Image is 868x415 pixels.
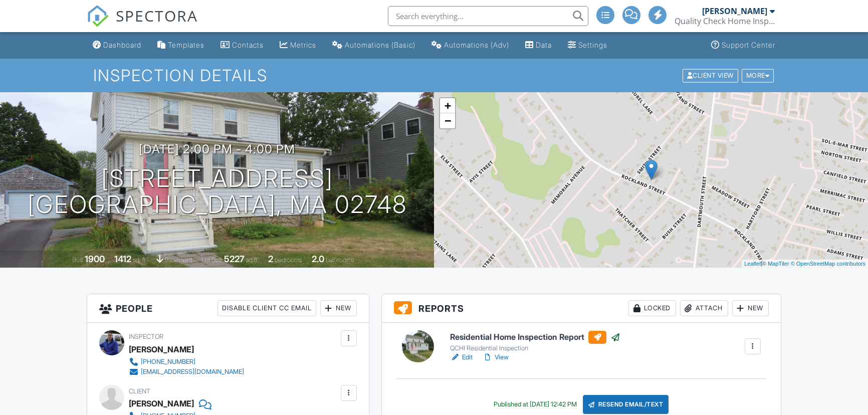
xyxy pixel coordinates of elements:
[114,254,131,264] div: 1412
[444,41,509,49] div: Automations (Adv)
[320,300,357,316] div: New
[427,36,513,55] a: Automations (Advanced)
[450,344,620,352] div: QCHI Residential Inspection
[72,256,83,264] span: Built
[440,113,455,128] a: Zoom out
[153,36,208,55] a: Templates
[328,36,419,55] a: Automations (Basic)
[89,36,145,55] a: Dashboard
[165,256,192,264] span: basement
[290,41,316,49] div: Metrics
[345,41,415,49] div: Automations (Basic)
[246,256,259,264] span: sq.ft.
[521,36,556,55] a: Data
[129,396,194,411] div: [PERSON_NAME]
[683,69,738,82] div: Client View
[87,14,198,35] a: SPECTORA
[722,41,775,49] div: Support Center
[744,261,761,267] a: Leaflet
[216,36,268,55] a: Contacts
[583,395,669,414] div: Resend Email/Text
[87,5,109,27] img: The Best Home Inspection Software - Spectora
[276,36,320,55] a: Metrics
[483,352,509,362] a: View
[680,300,728,316] div: Attach
[450,331,620,344] h6: Residential Home Inspection Report
[129,357,244,367] a: [PHONE_NUMBER]
[707,36,779,55] a: Support Center
[116,5,198,26] span: SPECTORA
[675,16,775,26] div: Quality Check Home Inspection
[218,300,316,316] div: Disable Client CC Email
[578,41,607,49] div: Settings
[494,400,577,408] div: Published at [DATE] 12:42 PM
[564,36,611,55] a: Settings
[440,98,455,113] a: Zoom in
[141,368,244,376] div: [EMAIL_ADDRESS][DOMAIN_NAME]
[129,387,150,395] span: Client
[28,165,407,219] h1: [STREET_ADDRESS] [GEOGRAPHIC_DATA], MA 02748
[450,352,473,362] a: Edit
[791,261,865,267] a: © OpenStreetMap contributors
[87,294,368,323] h3: People
[742,260,868,268] div: |
[139,142,295,156] h3: [DATE] 2:00 pm - 4:00 pm
[129,342,194,357] div: [PERSON_NAME]
[382,294,781,323] h3: Reports
[133,256,147,264] span: sq. ft.
[326,256,354,264] span: bathrooms
[702,6,767,16] div: [PERSON_NAME]
[93,67,775,84] h1: Inspection Details
[129,367,244,377] a: [EMAIL_ADDRESS][DOMAIN_NAME]
[268,254,273,264] div: 2
[628,300,676,316] div: Locked
[762,261,789,267] a: © MapTiler
[232,41,264,49] div: Contacts
[85,254,105,264] div: 1900
[312,254,324,264] div: 2.0
[224,254,245,264] div: 5227
[732,300,769,316] div: New
[201,256,223,264] span: Lot Size
[450,331,620,353] a: Residential Home Inspection Report QCHI Residential Inspection
[129,333,163,340] span: Inspector
[742,69,774,82] div: More
[536,41,552,49] div: Data
[275,256,302,264] span: bedrooms
[103,41,141,49] div: Dashboard
[168,41,204,49] div: Templates
[141,358,195,366] div: [PHONE_NUMBER]
[388,6,588,26] input: Search everything...
[682,71,741,79] a: Client View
